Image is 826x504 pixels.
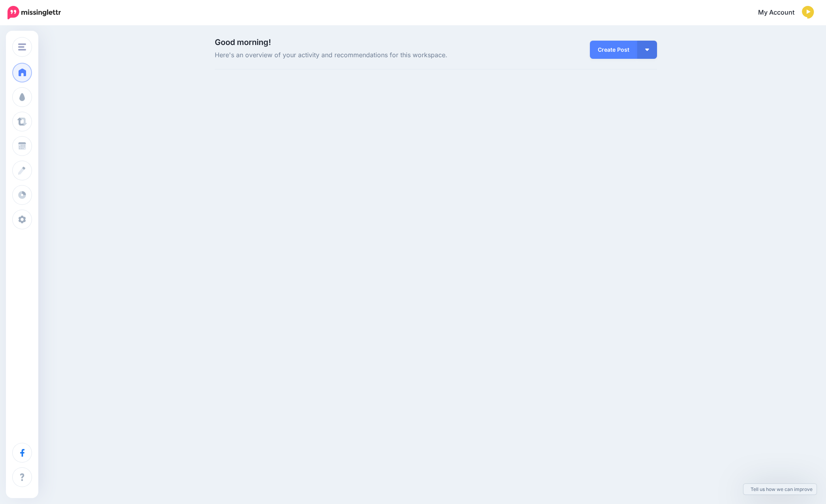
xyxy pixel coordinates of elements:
a: Tell us how we can improve [743,484,817,495]
img: arrow-down-white.png [645,49,649,51]
span: Here's an overview of your activity and recommendations for this workspace. [215,50,506,60]
a: My Account [750,3,814,22]
a: Create Post [590,41,637,59]
span: Good morning! [215,37,271,47]
img: Missinglettr [8,6,61,19]
img: menu.png [18,43,26,51]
